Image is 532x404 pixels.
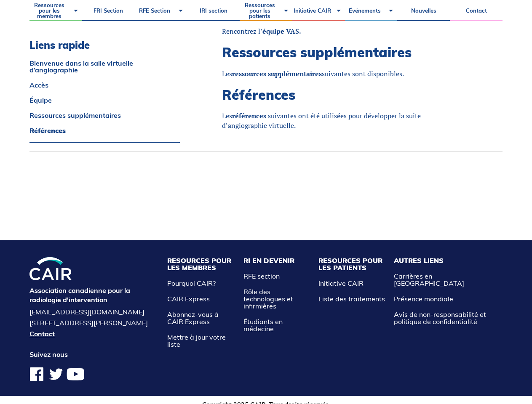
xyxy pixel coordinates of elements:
[29,308,159,315] a: [EMAIL_ADDRESS][DOMAIN_NAME]
[29,257,72,280] img: CIRA
[222,87,439,103] h2: Références
[29,319,159,326] address: [STREET_ADDRESS][PERSON_NAME]
[29,350,159,359] h4: Suivez nous
[232,111,268,120] a: références
[318,295,385,303] a: Liste des traitements
[394,272,464,287] a: Carrières en [GEOGRAPHIC_DATA]
[222,27,439,36] p: Rencontrez l’
[232,69,322,78] a: ressources supplémentaires
[222,44,439,60] h2: Ressources supplémentaires
[394,295,453,303] a: Présence mondiale
[29,39,180,51] h3: Liens rapide
[29,286,159,305] h4: Association canadienne pour la radiologie d'intervention
[29,112,180,119] a: Ressources supplémentaires
[243,317,283,333] a: Étudiants en médecine
[262,27,301,36] a: équipe VAS.
[232,111,266,120] strong: références
[167,333,226,348] a: Mettre à jour votre liste
[29,82,180,88] a: Accès
[243,287,293,310] a: Rôle des technologues et infirmières
[394,310,486,326] a: Avis de non-responsabilité et politique de confidentialité
[167,295,210,303] a: CAIR Express
[29,60,180,73] a: Bienvenue dans la salle virtuelle d’angiographie
[29,127,180,134] a: Références
[222,69,439,78] p: Les suivantes sont disponibles.
[29,330,159,337] a: Contact
[29,97,180,104] a: Équipe
[167,279,216,287] a: Pourquoi CAIR?
[167,310,219,326] a: Abonnez-vous à CAIR Express
[318,279,364,287] a: Initiative CAIR
[243,272,280,280] a: RFE section
[222,111,439,130] p: Les suivantes ont été utilisées pour développer la suite d’angiographie virtuelle.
